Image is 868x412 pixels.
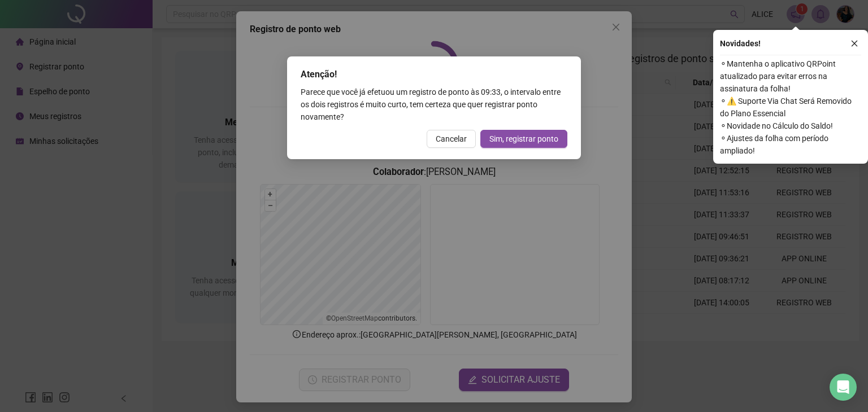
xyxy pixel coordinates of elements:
div: Open Intercom Messenger [830,374,857,401]
span: Sim, registrar ponto [489,133,558,145]
span: close [850,40,858,47]
div: Atenção! [301,68,567,81]
span: ⚬ Ajustes da folha com período ampliado! [720,132,861,157]
span: Novidades ! [720,37,761,50]
span: ⚬ ⚠️ Suporte Via Chat Será Removido do Plano Essencial [720,95,861,120]
span: ⚬ Mantenha o aplicativo QRPoint atualizado para evitar erros na assinatura da folha! [720,58,861,95]
span: ⚬ Novidade no Cálculo do Saldo! [720,120,861,132]
span: Cancelar [436,133,467,145]
button: Sim, registrar ponto [480,130,567,148]
button: Cancelar [427,130,476,148]
div: Parece que você já efetuou um registro de ponto às 09:33 , o intervalo entre os dois registros é ... [301,86,567,123]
